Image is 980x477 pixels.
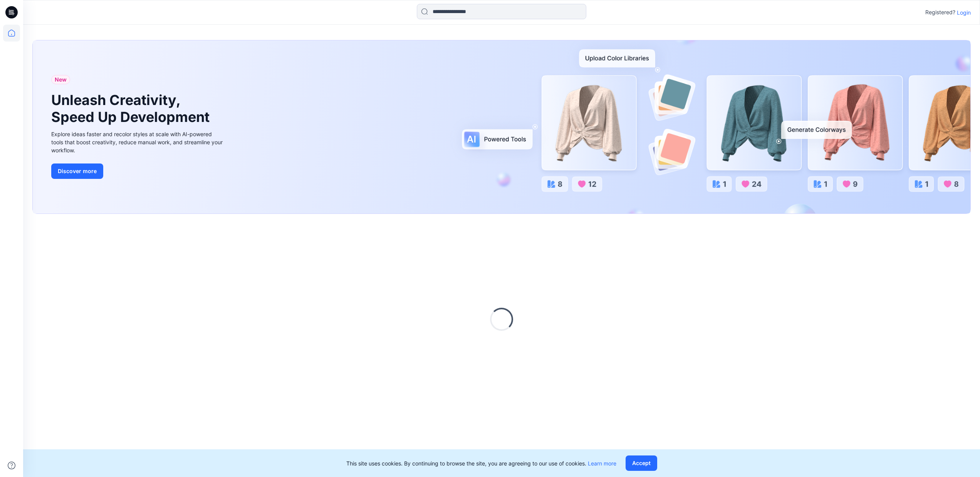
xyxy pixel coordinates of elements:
[51,163,225,179] a: Discover more
[588,460,616,467] a: Learn more
[626,455,657,471] button: Accept
[957,8,971,17] p: Login
[51,130,225,154] div: Explore ideas faster and recolor styles at scale with AI-powered tools that boost creativity, red...
[346,459,616,467] p: This site uses cookies. By continuing to browse the site, you are agreeing to our use of cookies.
[55,75,67,84] span: New
[51,92,213,125] h1: Unleash Creativity, Speed Up Development
[51,163,103,179] button: Discover more
[925,8,955,17] p: Registered?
